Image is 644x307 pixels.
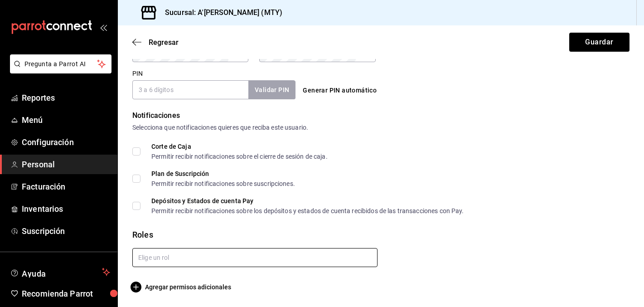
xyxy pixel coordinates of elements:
div: Depósitos y Estados de cuenta Pay [151,198,464,204]
input: Elige un rol [132,248,378,267]
span: Facturación [22,180,110,193]
span: Reportes [22,92,110,104]
button: Pregunta a Parrot AI [10,54,111,73]
input: 3 a 6 dígitos [132,80,248,99]
div: Permitir recibir notificaciones sobre los depósitos y estados de cuenta recibidos de las transacc... [151,208,464,214]
button: Guardar [569,33,629,52]
div: Selecciona que notificaciones quieres que reciba este usuario. [132,123,629,132]
span: Ayuda [22,267,98,278]
a: Pregunta a Parrot AI [6,66,111,75]
h3: Sucursal: A'[PERSON_NAME] (MTY) [158,7,282,18]
span: Personal [22,158,110,171]
div: Corte de Caja [151,143,328,150]
span: Inventarios [22,203,110,215]
div: Roles [132,229,629,241]
div: Permitir recibir notificaciones sobre suscripciones. [151,180,295,187]
button: Generar PIN automático [299,82,380,99]
span: Menú [22,114,110,126]
label: PIN [132,70,143,77]
button: Regresar [132,38,179,47]
span: Recomienda Parrot [22,288,110,300]
div: Notificaciones [132,110,629,121]
button: Agregar permisos adicionales [132,282,231,292]
span: Regresar [149,38,179,47]
span: Configuración [22,136,110,148]
div: Plan de Suscripción [151,171,295,177]
button: open_drawer_menu [100,24,107,31]
span: Pregunta a Parrot AI [24,59,97,69]
span: Suscripción [22,225,110,237]
div: Permitir recibir notificaciones sobre el cierre de sesión de caja. [151,153,328,160]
